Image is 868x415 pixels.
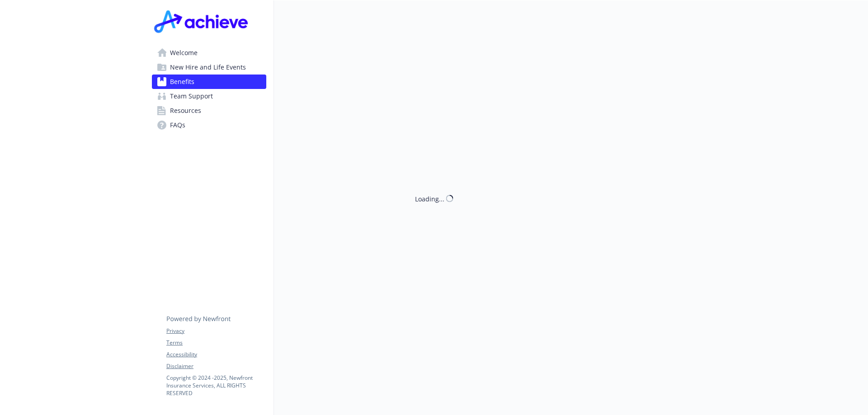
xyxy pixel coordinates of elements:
a: Terms [166,339,266,347]
span: New Hire and Life Events [170,60,246,75]
a: Privacy [166,327,266,335]
span: Resources [170,103,201,118]
span: Team Support [170,89,213,103]
p: Copyright © 2024 - 2025 , Newfront Insurance Services, ALL RIGHTS RESERVED [166,374,266,397]
div: Loading... [415,194,444,203]
a: Accessibility [166,350,266,359]
span: Welcome [170,46,198,60]
a: Resources [152,103,266,118]
a: Disclaimer [166,362,266,370]
span: Benefits [170,75,194,89]
a: New Hire and Life Events [152,60,266,75]
a: Team Support [152,89,266,103]
span: FAQs [170,118,185,132]
a: FAQs [152,118,266,132]
a: Benefits [152,75,266,89]
a: Welcome [152,46,266,60]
